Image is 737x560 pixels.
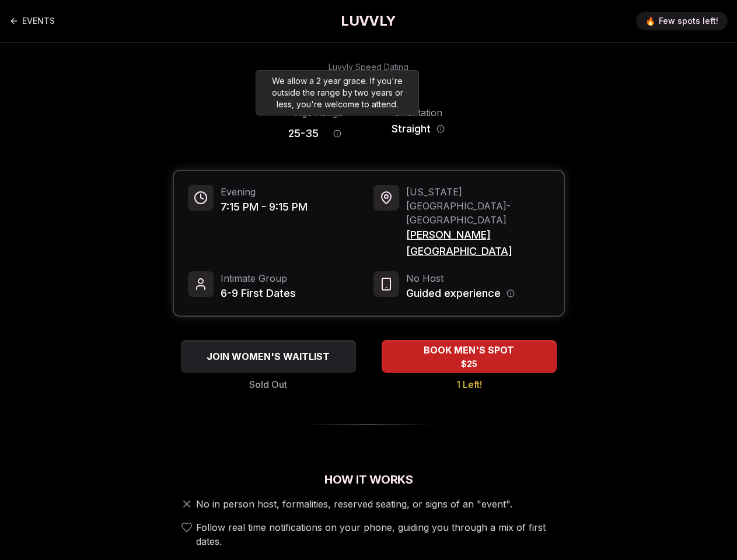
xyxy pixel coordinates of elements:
span: $25 [461,358,477,370]
span: BOOK MEN'S SPOT [421,343,516,357]
a: Back to events [9,9,55,33]
span: [US_STATE][GEOGRAPHIC_DATA] - [GEOGRAPHIC_DATA] [406,185,550,227]
span: 🔥 [645,15,655,27]
span: Few spots left! [659,15,718,27]
button: Age range information [324,121,350,146]
span: Intimate Group [221,271,296,285]
button: Host information [507,289,515,297]
button: BOOK MEN'S SPOT - 1 Left! [382,340,557,373]
a: LUVVLY [341,12,396,30]
span: Follow real time notifications on your phone, guiding you through a mix of first dates. [196,520,560,548]
button: JOIN WOMEN'S WAITLIST - Sold Out [181,340,356,373]
div: We allow a 2 year grace. If you're outside the range by two years or less, you're welcome to attend. [256,70,419,116]
span: [PERSON_NAME][GEOGRAPHIC_DATA] [406,227,550,260]
span: 7:15 PM - 9:15 PM [221,199,308,215]
span: Sold Out [249,377,287,391]
button: Orientation information [436,125,445,133]
span: Straight [392,121,431,137]
span: 1 Left! [456,377,482,391]
span: No Host [406,271,515,285]
span: 25 - 35 [288,125,319,142]
span: Evening [221,185,308,199]
div: Luvvly Speed Dating [329,61,408,73]
span: Guided experience [406,285,501,302]
h2: How It Works [173,471,565,488]
span: No in person host, formalities, reserved seating, or signs of an "event". [196,497,512,511]
span: 6-9 First Dates [221,285,296,302]
span: JOIN WOMEN'S WAITLIST [204,349,332,363]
